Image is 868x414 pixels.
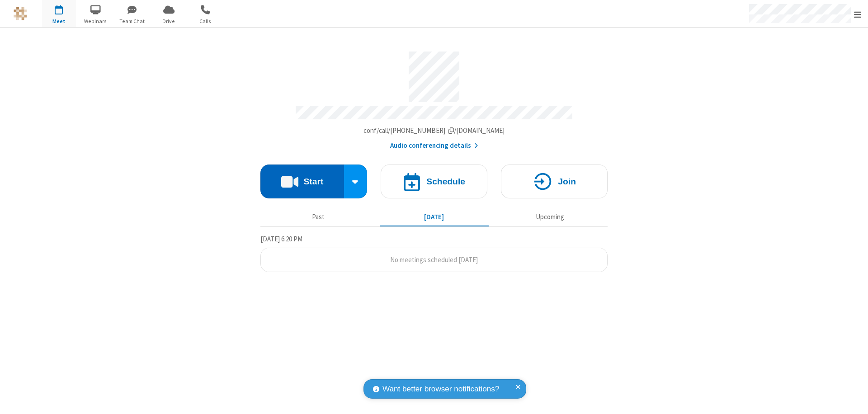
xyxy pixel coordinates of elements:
[115,17,149,25] span: Team Chat
[42,17,76,25] span: Meet
[382,383,499,395] span: Want better browser notifications?
[426,177,465,186] h4: Schedule
[363,126,505,135] span: Copy my meeting room link
[303,177,323,186] h4: Start
[390,141,478,151] button: Audio conferencing details
[501,165,608,198] button: Join
[14,7,27,20] img: QA Selenium DO NOT DELETE OR CHANGE
[558,177,576,186] h4: Join
[264,208,373,226] button: Past
[495,208,604,226] button: Upcoming
[260,235,302,243] span: [DATE] 6:20 PM
[79,17,113,25] span: Webinars
[260,234,608,273] section: Today's Meetings
[344,165,368,198] div: Start conference options
[260,165,344,198] button: Start
[152,17,186,25] span: Drive
[380,208,489,226] button: [DATE]
[260,45,608,151] section: Account details
[363,126,505,136] button: Copy my meeting room linkCopy my meeting room link
[189,17,222,25] span: Calls
[390,255,478,264] span: No meetings scheduled [DATE]
[381,165,487,198] button: Schedule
